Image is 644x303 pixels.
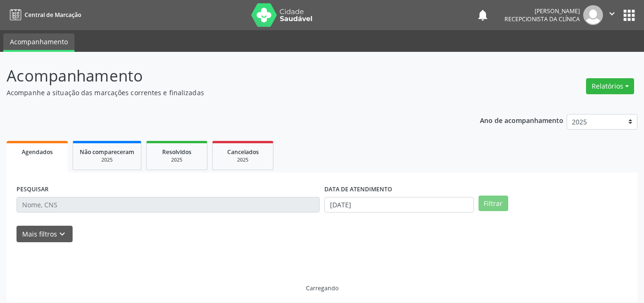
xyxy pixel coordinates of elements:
[153,156,200,164] div: 2025
[306,284,339,292] div: Carregando
[57,229,67,239] i: keyboard_arrow_down
[603,5,621,25] button: 
[219,156,266,164] div: 2025
[480,114,563,126] p: Ano de acompanhamento
[586,78,634,94] button: Relatórios
[621,7,637,24] button: apps
[17,182,49,197] label: PESQUISAR
[7,88,448,98] p: Acompanhe a situação das marcações correntes e finalizadas
[80,148,134,156] span: Não compareceram
[17,226,73,242] button: Mais filtroskeyboard_arrow_down
[80,156,134,164] div: 2025
[25,11,81,19] span: Central de Marcação
[324,197,474,213] input: Selecione um intervalo
[476,8,489,22] button: notifications
[22,148,53,156] span: Agendados
[583,5,603,25] img: img
[227,148,259,156] span: Cancelados
[3,33,74,52] a: Acompanhamento
[324,182,392,197] label: DATA DE ATENDIMENTO
[607,8,617,19] i: 
[162,148,191,156] span: Resolvidos
[17,197,320,213] input: Nome, CNS
[479,196,508,212] button: Filtrar
[7,64,448,88] p: Acompanhamento
[504,15,580,23] span: Recepcionista da clínica
[7,7,81,23] a: Central de Marcação
[504,7,580,15] div: [PERSON_NAME]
